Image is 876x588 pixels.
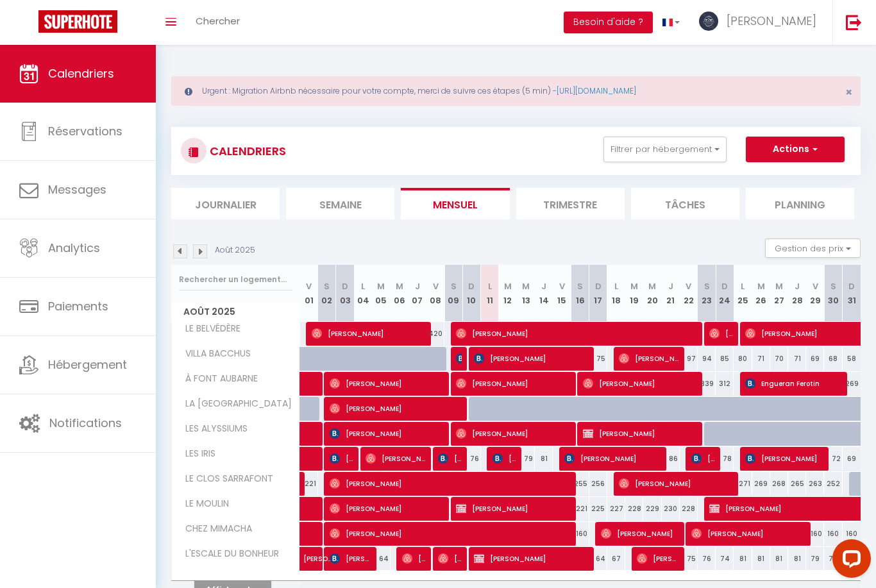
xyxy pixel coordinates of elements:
div: 228 [680,497,698,521]
div: 71 [752,347,770,371]
span: LE CLOS SARRAFONT [174,472,276,486]
div: 252 [824,472,842,496]
div: 160 [843,522,861,546]
span: [PERSON_NAME] [330,496,443,521]
abbr: J [415,280,420,292]
div: 263 [806,472,824,496]
button: Gestion des prix [765,239,861,258]
span: [PERSON_NAME] [330,521,569,546]
div: 70 [770,347,788,371]
span: À FONT AUBARNE [174,372,261,386]
div: 81 [788,547,806,571]
th: 01 [300,265,318,322]
span: [PERSON_NAME] [456,421,569,446]
div: 269 [843,372,861,396]
span: LE MOULIN [174,497,232,511]
span: [PERSON_NAME] [330,371,443,396]
span: Analytics [48,240,100,256]
span: Hébergement [48,357,127,373]
abbr: L [741,280,745,292]
div: 64 [372,547,390,571]
span: LE BELVÉDÈRE [174,322,244,336]
th: 07 [409,265,426,322]
abbr: S [451,280,457,292]
th: 31 [843,265,861,322]
div: 265 [788,472,806,496]
abbr: M [504,280,512,292]
div: 228 [625,497,643,521]
abbr: D [721,280,728,292]
span: Paiements [48,298,108,314]
span: [PERSON_NAME] [583,421,696,446]
div: 420 [426,322,444,346]
th: 15 [553,265,571,322]
span: [PERSON_NAME] [312,321,425,346]
th: 21 [662,265,680,322]
abbr: J [541,280,546,292]
span: [PERSON_NAME] [366,446,425,471]
li: Trimestre [516,188,625,219]
span: [PERSON_NAME] [691,446,715,471]
div: 76 [462,447,480,471]
span: [PERSON_NAME] [330,421,443,446]
div: 229 [643,497,661,521]
abbr: V [813,280,818,292]
span: [PERSON_NAME] [474,546,587,571]
span: [PERSON_NAME] [438,546,462,571]
th: 22 [680,265,698,322]
div: 225 [589,497,607,521]
span: [PERSON_NAME] [601,521,678,546]
span: [PERSON_NAME] [402,546,426,571]
button: Filtrer par hébergement [603,137,727,162]
span: Réservations [48,123,122,139]
div: 81 [535,447,553,471]
div: 71 [788,347,806,371]
abbr: J [795,280,800,292]
abbr: D [848,280,855,292]
span: [PERSON_NAME] [709,321,733,346]
th: 16 [571,265,589,322]
span: Calendriers [48,65,114,81]
th: 03 [336,265,354,322]
th: 02 [318,265,336,322]
div: 271 [734,472,752,496]
div: 256 [589,472,607,496]
th: 10 [462,265,480,322]
span: [PERSON_NAME] [438,446,462,471]
div: 230 [662,497,680,521]
div: 268 [770,472,788,496]
span: L'ESCALE DU BONHEUR [174,547,282,561]
th: 11 [481,265,499,322]
div: 269 [752,472,770,496]
button: Close [845,87,852,98]
span: LES IRIS [174,447,222,461]
li: Mensuel [401,188,509,219]
div: 221 [300,472,318,496]
div: 72 [824,447,842,471]
button: Actions [746,137,845,162]
span: [PERSON_NAME] [456,496,569,521]
div: 97 [680,347,698,371]
img: Super Booking [38,10,117,33]
div: 85 [716,347,734,371]
th: 20 [643,265,661,322]
div: 221 [571,497,589,521]
li: Tâches [631,188,739,219]
abbr: M [630,280,638,292]
abbr: D [342,280,348,292]
div: 81 [734,547,752,571]
span: [PERSON_NAME] [330,396,461,421]
div: 67 [607,547,625,571]
abbr: M [396,280,403,292]
th: 27 [770,265,788,322]
div: 227 [607,497,625,521]
abbr: S [577,280,583,292]
div: 76 [698,547,716,571]
div: 255 [571,472,589,496]
li: Semaine [286,188,394,219]
span: [PERSON_NAME] [456,321,695,346]
abbr: M [775,280,783,292]
div: 64 [589,547,607,571]
div: 94 [698,347,716,371]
